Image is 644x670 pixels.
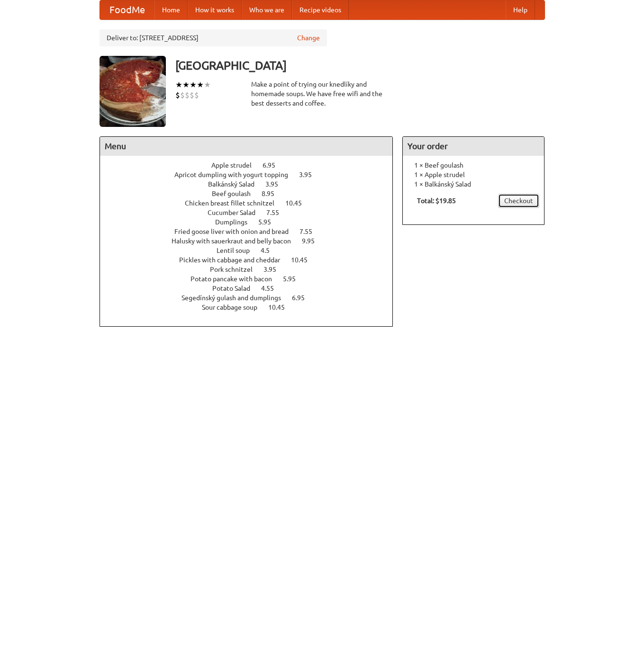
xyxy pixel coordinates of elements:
[292,0,349,19] a: Recipe videos
[174,171,298,179] span: Apricot dumpling with yogurt topping
[210,266,262,273] span: Pork schnitzel
[100,29,327,46] div: Deliver to: [STREET_ADDRESS]
[208,180,296,188] a: Balkánský Salad 3.95
[100,137,393,156] h4: Menu
[179,256,290,264] span: Pickles with cabbage and cheddar
[179,256,325,264] a: Pickles with cabbage and cheddar 10.45
[174,171,329,179] a: Apricot dumpling with yogurt topping 3.95
[263,161,285,169] span: 6.95
[202,304,267,311] span: Sour cabbage soup
[208,180,264,188] span: Balkánský Salad
[100,56,166,127] img: angular.jpg
[261,247,279,254] span: 4.5
[204,80,211,90] li: ★
[408,179,539,189] li: 1 × Balkánský Salad
[174,228,298,235] span: Fried goose liver with onion and bread
[194,90,199,100] li: $
[291,256,317,264] span: 10.45
[210,266,294,273] a: Pork schnitzel 3.95
[417,197,456,205] b: Total: $19.85
[172,237,332,245] a: Halusky with sauerkraut and belly bacon 9.95
[498,194,539,208] a: Checkout
[212,190,292,197] a: Beef goulash 8.95
[212,285,260,292] span: Potato Salad
[175,90,180,100] li: $
[258,218,281,226] span: 5.95
[172,237,300,245] span: Halusky with sauerkraut and belly bacon
[185,199,284,207] span: Chicken breast fillet schnitzel
[208,209,297,216] a: Cucumber Salad 7.55
[190,275,313,283] a: Potato pancake with bacon 5.95
[185,199,319,207] a: Chicken breast fillet schnitzel 10.45
[265,180,288,188] span: 3.95
[211,161,261,169] span: Apple strudel
[190,80,197,90] li: ★
[297,33,320,43] a: Change
[197,80,204,90] li: ★
[242,0,292,19] a: Who we are
[506,0,535,19] a: Help
[181,294,290,302] span: Segedínský gulash and dumplings
[408,161,539,170] li: 1 × Beef goulash
[217,247,259,254] span: Lentil soup
[215,218,289,226] a: Dumplings 5.95
[100,0,154,19] a: FoodMe
[185,90,190,100] li: $
[174,228,330,235] a: Fried goose liver with onion and bread 7.55
[299,228,322,235] span: 7.55
[261,285,283,292] span: 4.55
[208,209,265,216] span: Cucumber Salad
[262,190,284,197] span: 8.95
[283,275,305,283] span: 5.95
[175,56,545,75] h3: [GEOGRAPHIC_DATA]
[190,90,194,100] li: $
[181,294,322,302] a: Segedínský gulash and dumplings 6.95
[408,170,539,179] li: 1 × Apple strudel
[212,190,260,197] span: Beef goulash
[212,285,291,292] a: Potato Salad 4.55
[266,209,289,216] span: 7.55
[215,218,257,226] span: Dumplings
[268,304,294,311] span: 10.45
[292,294,314,302] span: 6.95
[180,90,185,100] li: $
[211,161,293,169] a: Apple strudel 6.95
[182,80,190,90] li: ★
[202,304,302,311] a: Sour cabbage soup 10.45
[403,137,544,156] h4: Your order
[190,275,281,283] span: Potato pancake with bacon
[175,80,182,90] li: ★
[217,247,287,254] a: Lentil soup 4.5
[263,266,286,273] span: 3.95
[251,80,393,108] div: Make a point of trying our knedlíky and homemade soups. We have free wifi and the best desserts a...
[302,237,324,245] span: 9.95
[188,0,242,19] a: How it works
[299,171,321,179] span: 3.95
[154,0,188,19] a: Home
[285,199,311,207] span: 10.45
